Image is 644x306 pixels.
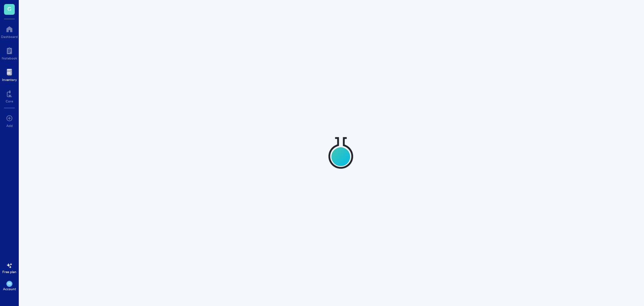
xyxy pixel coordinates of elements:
[1,24,18,39] a: Dashboard
[6,124,13,128] div: Add
[8,282,11,286] span: PR
[2,78,17,82] div: Inventory
[1,35,18,39] div: Dashboard
[6,99,13,103] div: Core
[6,88,13,103] a: Core
[3,287,16,291] div: Account
[2,270,16,274] div: Free plan
[2,67,17,82] a: Inventory
[2,45,17,60] a: Notebook
[2,56,17,60] div: Notebook
[7,4,11,13] span: G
